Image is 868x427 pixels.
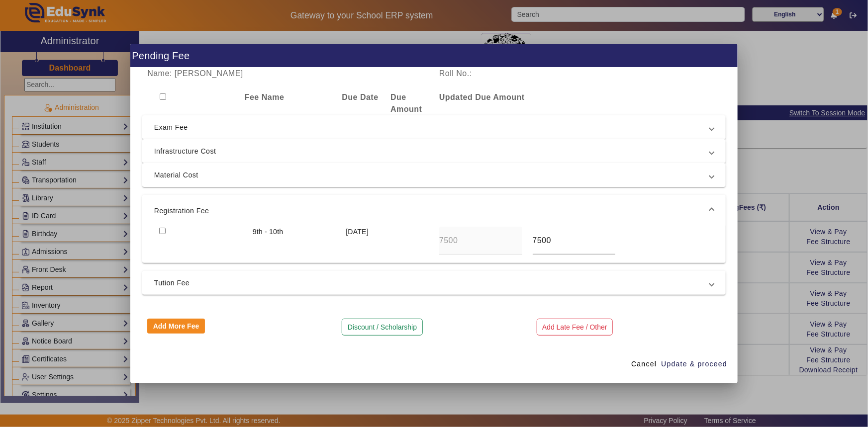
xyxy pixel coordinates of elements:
[661,355,728,373] button: Update & proceed
[342,319,422,336] button: Discount / Scholarship
[533,235,616,247] input: Amount
[154,145,710,157] span: Infrastructure Cost
[434,68,580,80] div: Roll No.:
[130,44,738,67] h1: Pending Fee
[154,169,710,181] span: Material Cost
[627,355,661,373] button: Cancel
[142,115,726,139] mat-expansion-panel-header: Exam Fee
[154,205,710,217] span: Registration Fee
[537,319,613,336] button: Add Late Fee / Other
[142,163,726,187] mat-expansion-panel-header: Material Cost
[147,319,205,334] button: Add More Fee
[439,93,525,101] b: Updated Due Amount
[154,121,710,133] span: Exam Fee
[142,139,726,163] mat-expansion-panel-header: Infrastructure Cost
[439,235,522,247] input: Amount
[661,359,727,369] span: Update & proceed
[390,93,422,113] b: Due Amount
[342,93,378,101] b: Due Date
[142,227,726,263] div: Registration Fee
[631,359,657,369] span: Cancel
[142,271,726,295] mat-expansion-panel-header: Tution Fee
[346,228,369,236] span: [DATE]
[253,228,284,236] span: 9th - 10th
[142,195,726,227] mat-expansion-panel-header: Registration Fee
[245,93,285,101] b: Fee Name
[154,277,710,289] span: Tution Fee
[142,68,434,80] div: Name: [PERSON_NAME]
